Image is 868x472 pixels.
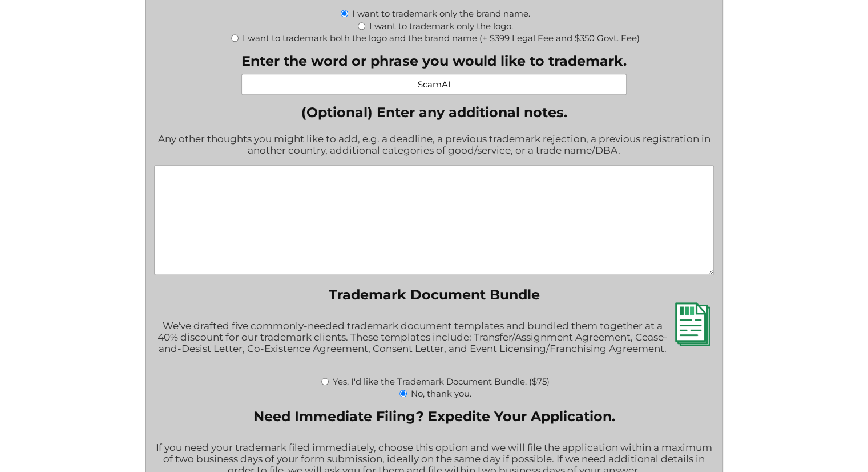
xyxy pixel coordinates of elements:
label: Yes, I'd like the Trademark Document Bundle. ($75) [333,376,550,387]
label: (Optional) Enter any additional notes. [154,104,714,121]
div: We've drafted five commonly-needed trademark document templates and bundled them together at a 40... [154,313,714,375]
label: I want to trademark only the logo. [369,21,513,31]
legend: Need Immediate Filing? Expedite Your Application. [253,408,615,425]
label: I want to trademark only the brand name. [352,8,530,19]
label: I want to trademark both the logo and the brand name (+ $399 Legal Fee and $350 Govt. Fee) [243,33,640,43]
legend: Trademark Document Bundle [328,286,539,303]
img: Trademark Document Bundle [671,302,714,346]
label: Enter the word or phrase you would like to trademark. [241,53,627,69]
label: No, thank you. [411,388,471,399]
div: Any other thoughts you might like to add, e.g. a deadline, a previous trademark rejection, a prev... [154,126,714,165]
input: Examples: Apple, Macbook, Think Different, etc. [241,74,627,95]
